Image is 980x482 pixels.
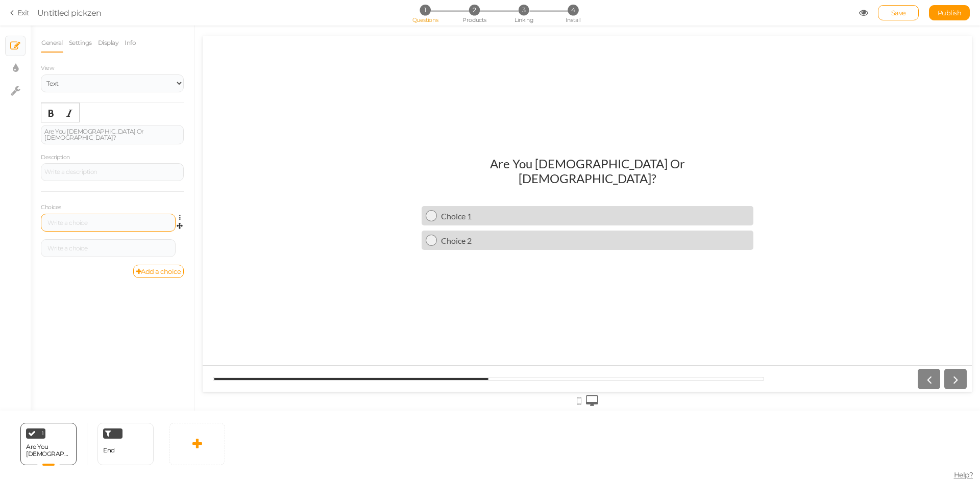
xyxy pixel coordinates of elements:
span: 1 [420,5,430,15]
li: 4 Install [549,5,597,15]
label: Choices [41,204,61,211]
span: Products [462,16,486,23]
span: Questions [412,16,438,23]
div: Italic [61,106,78,121]
span: Untitled pickzen [37,8,102,18]
span: View [41,64,54,71]
label: Description [41,154,70,161]
span: Save [891,9,906,17]
div: End [97,423,154,465]
a: General [41,33,63,53]
span: Help? [954,470,973,479]
a: Add a choice [133,265,184,278]
span: 4 [568,5,578,15]
li: 3 Linking [500,5,548,15]
div: Are You [DEMOGRAPHIC_DATA] Or [DEMOGRAPHIC_DATA]? [44,129,180,141]
a: Info [124,33,136,53]
span: Publish [938,9,962,17]
li: 1 Questions [401,5,449,15]
span: 3 [519,5,529,15]
div: Choice 2 [234,200,547,210]
div: Are You [DEMOGRAPHIC_DATA] Or [DEMOGRAPHIC_DATA]? [219,120,551,150]
div: Save [878,5,919,20]
li: 2 Products [451,5,498,15]
iframe: To enrich screen reader interactions, please activate Accessibility in Grammarly extension settings [203,36,972,392]
span: 1 [42,431,44,436]
a: Display [97,33,119,53]
span: 2 [469,5,480,15]
a: Exit [10,8,30,18]
div: Choice 1 [234,175,547,185]
div: 1 Are You [DEMOGRAPHIC_DATA] Or [DEMOGRAPHIC_DATA]? [20,423,77,465]
div: Bold [42,106,60,121]
div: Are You [DEMOGRAPHIC_DATA] Or [DEMOGRAPHIC_DATA]? [26,443,71,458]
a: Settings [68,33,92,53]
span: Linking [514,16,533,23]
span: End [103,446,115,454]
span: Install [566,16,580,23]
